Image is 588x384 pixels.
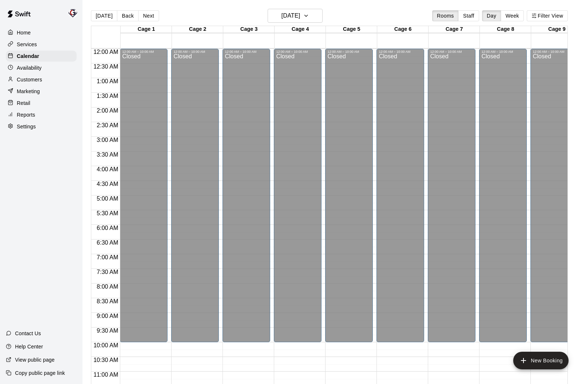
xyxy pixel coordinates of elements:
div: Cage 2 [172,26,223,33]
span: 11:00 AM [92,372,120,378]
span: 3:00 AM [95,137,120,143]
a: Marketing [6,86,77,97]
p: Retail [17,99,30,107]
span: 1:00 AM [95,78,120,84]
span: 6:00 AM [95,225,120,231]
p: Services [17,41,37,48]
div: 12:00 AM – 10:00 AM: Closed [479,49,527,342]
div: Cage 4 [275,26,326,33]
div: Cage 7 [429,26,480,33]
span: 12:00 AM [92,49,120,55]
p: Customers [17,76,42,83]
span: 12:30 AM [92,63,120,70]
div: Cage 5 [326,26,377,33]
div: Mike Colangelo (Owner) [67,6,82,21]
span: 8:00 AM [95,284,120,290]
div: 12:00 AM – 10:00 AM: Closed [171,49,219,342]
a: Reports [6,109,77,120]
button: Rooms [432,10,459,21]
button: add [513,352,569,369]
div: Closed [430,54,473,345]
span: 4:30 AM [95,181,120,187]
span: 4:00 AM [95,166,120,172]
p: Availability [17,64,42,72]
div: Cage 3 [223,26,275,33]
span: 10:00 AM [92,342,120,348]
div: Closed [481,54,525,345]
span: 9:30 AM [95,328,120,334]
a: Retail [6,98,77,109]
button: Back [117,10,139,21]
button: Filter View [527,10,568,21]
div: 12:00 AM – 10:00 AM: Closed [274,49,321,342]
a: Calendar [6,51,77,62]
span: 10:30 AM [92,357,120,363]
span: 7:30 AM [95,269,120,275]
div: 12:00 AM – 10:00 AM [225,50,268,54]
button: Week [501,10,524,21]
div: 12:00 AM – 10:00 AM: Closed [325,49,373,342]
span: 6:30 AM [95,239,120,246]
a: Settings [6,121,77,132]
div: 12:00 AM – 10:00 AM [481,50,525,54]
p: View public page [15,356,55,363]
span: 7:00 AM [95,254,120,260]
div: Closed [533,54,576,345]
div: 12:00 AM – 10:00 AM: Closed [376,49,424,342]
div: Cage 6 [377,26,429,33]
a: Customers [6,74,77,85]
button: [DATE] [91,10,117,21]
p: Home [17,29,31,36]
span: 3:30 AM [95,151,120,158]
div: 12:00 AM – 10:00 AM: Closed [428,49,475,342]
span: 5:00 AM [95,195,120,202]
div: 12:00 AM – 10:00 AM [327,50,371,54]
a: Availability [6,62,77,73]
div: 12:00 AM – 10:00 AM [276,50,319,54]
span: 5:30 AM [95,210,120,216]
h6: [DATE] [282,11,300,21]
div: 12:00 AM – 10:00 AM [533,50,576,54]
button: [DATE] [268,9,323,23]
div: Cage 9 [531,26,583,33]
div: Closed [276,54,319,345]
div: 12:00 AM – 10:00 AM: Closed [223,49,270,342]
span: 8:30 AM [95,298,120,304]
p: Copy public page link [15,369,65,377]
button: Day [482,10,501,21]
button: Staff [458,10,479,21]
div: Closed [173,54,217,345]
p: Reports [17,111,35,118]
p: Calendar [17,52,39,60]
span: 9:00 AM [95,313,120,319]
p: Help Center [15,343,43,350]
img: Mike Colangelo (Owner) [69,9,77,18]
div: 12:00 AM – 10:00 AM [430,50,473,54]
p: Settings [17,123,36,130]
div: Cage 1 [121,26,172,33]
div: 12:00 AM – 10:00 AM [379,50,422,54]
div: 12:00 AM – 10:00 AM [122,50,165,54]
div: Closed [327,54,371,345]
p: Contact Us [15,330,41,337]
div: 12:00 AM – 10:00 AM: Closed [120,49,168,342]
a: Services [6,39,77,50]
span: 2:00 AM [95,107,120,114]
button: Next [138,10,159,21]
div: Closed [225,54,268,345]
span: 2:30 AM [95,122,120,128]
div: 12:00 AM – 10:00 AM: Closed [530,49,578,342]
a: Home [6,27,77,38]
div: 12:00 AM – 10:00 AM [173,50,217,54]
div: Cage 8 [480,26,531,33]
div: Closed [122,54,165,345]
